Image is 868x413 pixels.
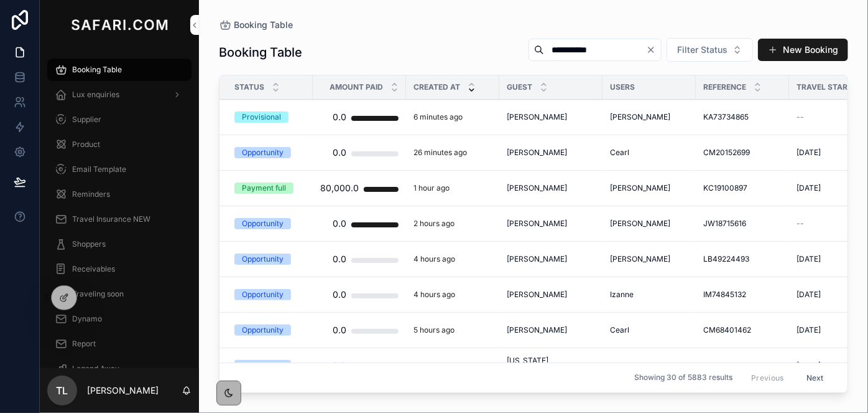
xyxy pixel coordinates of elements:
h1: Booking Table [219,44,302,61]
span: [US_STATE][PERSON_NAME] [507,356,595,376]
span: Filter Status [677,44,727,56]
div: Opportunity [242,147,284,158]
a: [PERSON_NAME] [507,290,595,300]
div: 0.0 [333,211,346,236]
a: 4 hours ago [413,290,492,300]
a: KA73734865 [703,112,782,122]
button: Clear [646,45,661,55]
a: CM68401462 [703,325,782,335]
span: Showing 30 of 5883 results [634,373,732,383]
div: 0.0 [333,140,346,165]
span: [PERSON_NAME] [507,254,567,264]
span: Legend Away [72,364,119,374]
p: 26 minutes ago [413,148,467,158]
div: scrollable content [40,50,199,368]
a: 2 hours ago [413,219,492,229]
button: Select Button [667,38,753,62]
a: 6 minutes ago [413,112,492,122]
span: -- [796,219,804,229]
a: Anja [610,361,688,371]
span: [PERSON_NAME] [507,112,567,122]
span: Dynamo [72,314,102,324]
p: 1 hour ago [413,183,450,193]
span: Cearl [610,325,629,335]
span: [PERSON_NAME] [507,325,567,335]
a: [PERSON_NAME] [507,112,595,122]
a: CM20152699 [703,148,782,158]
span: IM74845132 [703,290,746,300]
span: [PERSON_NAME] [507,290,567,300]
span: Users [610,82,635,92]
span: Product [72,140,100,150]
div: Opportunity [242,289,284,300]
a: [PERSON_NAME] [507,325,595,335]
a: Opportunity [234,325,305,336]
a: 26 minutes ago [413,148,492,158]
span: AM78082774 [703,361,750,371]
a: 0.0 [320,211,399,236]
span: [DATE] [796,290,821,300]
span: Cearl [610,148,629,158]
a: 0.0 [320,247,399,272]
span: [DATE] [796,254,821,264]
a: Booking Table [219,19,293,31]
a: Dynamo [47,308,192,330]
a: 0.0 [320,105,399,130]
div: Provisional [242,112,281,123]
a: Legend Away [47,358,192,380]
a: 0.0 [320,318,399,343]
a: Shoppers [47,233,192,255]
span: Receivables [72,264,115,274]
a: [PERSON_NAME] [507,254,595,264]
span: Izanne [610,290,634,300]
a: Opportunity [234,147,305,158]
a: 0.0 [320,353,399,378]
a: 80,000.0 [320,176,399,201]
span: [PERSON_NAME] [610,183,670,193]
button: Next [798,368,833,387]
span: [PERSON_NAME] [610,219,670,229]
span: CM68401462 [703,325,751,335]
div: Opportunity [242,218,284,229]
span: Reference [703,82,746,92]
a: Supplier [47,108,192,131]
a: [PERSON_NAME] [507,219,595,229]
div: Opportunity [242,360,284,371]
span: Report [72,339,96,349]
a: 0.0 [320,282,399,307]
a: Report [47,333,192,355]
span: KC19100897 [703,183,747,193]
span: Guest [507,82,532,92]
a: JW18715616 [703,219,782,229]
p: 4 hours ago [413,254,455,264]
a: 5 hours ago [413,361,492,371]
span: [DATE] [796,148,821,158]
button: New Booking [758,39,848,61]
span: Email Template [72,164,126,174]
a: [PERSON_NAME] [610,183,688,193]
div: Opportunity [242,254,284,265]
a: [PERSON_NAME] [610,219,688,229]
a: Cearl [610,148,688,158]
span: Travel Insurance NEW [72,214,150,224]
p: 5 hours ago [413,325,455,335]
a: [PERSON_NAME] [610,254,688,264]
span: Status [234,82,264,92]
span: Reminders [72,189,110,199]
a: 4 hours ago [413,254,492,264]
a: Travel Insurance NEW [47,208,192,230]
span: JW18715616 [703,219,746,229]
a: Lux enquiries [47,83,192,106]
img: App logo [68,15,170,35]
div: 0.0 [333,353,346,378]
a: Product [47,133,192,156]
span: [PERSON_NAME] [610,112,670,122]
a: 0.0 [320,140,399,165]
span: [PERSON_NAME] [507,183,567,193]
p: 6 minutes ago [413,112,463,122]
a: [PERSON_NAME] [507,183,595,193]
p: 4 hours ago [413,290,455,300]
a: Email Template [47,158,192,181]
a: Booking Table [47,59,192,81]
